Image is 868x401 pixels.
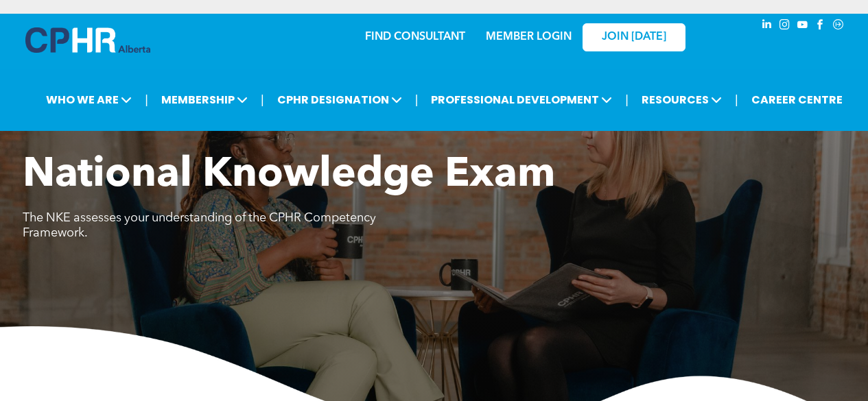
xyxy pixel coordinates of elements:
span: CPHR DESIGNATION [273,87,406,112]
a: MEMBER LOGIN [486,32,572,42]
a: linkedin [760,17,775,36]
a: youtube [795,17,810,36]
a: JOIN [DATE] [583,23,685,51]
li: | [145,86,148,114]
img: A blue and white logo for cp alberta [25,27,150,53]
span: JOIN [DATE] [602,31,666,44]
span: The NKE assesses your understanding of the CPHR Competency Framework. [23,212,376,239]
span: PROFESSIONAL DEVELOPMENT [427,87,616,112]
a: facebook [813,17,828,36]
li: | [625,86,629,114]
span: RESOURCES [637,87,726,112]
span: National Knowledge Exam [23,155,555,196]
li: | [735,86,738,114]
a: instagram [777,17,793,36]
li: | [261,86,264,114]
a: FIND CONSULTANT [365,32,465,42]
li: | [415,86,419,114]
span: MEMBERSHIP [157,87,252,112]
a: CAREER CENTRE [747,87,847,112]
a: Social network [831,17,846,36]
span: WHO WE ARE [42,87,136,112]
